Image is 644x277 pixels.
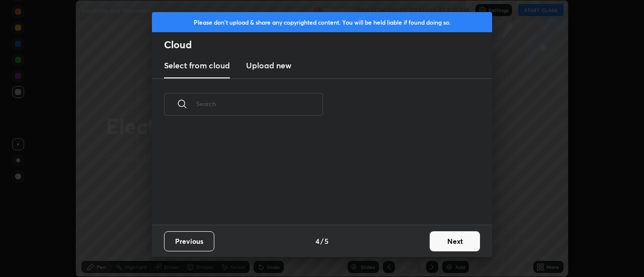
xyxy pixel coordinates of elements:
h3: Upload new [246,59,291,71]
h2: Cloud [164,38,492,51]
h3: Select from cloud [164,59,230,71]
h4: 5 [325,236,329,246]
input: Search [196,82,323,125]
div: Please don't upload & share any copyrighted content. You will be held liable if found doing so. [152,12,492,32]
h4: / [320,236,324,246]
button: Next [430,231,480,251]
button: Previous [164,231,214,251]
h4: 4 [315,236,319,246]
